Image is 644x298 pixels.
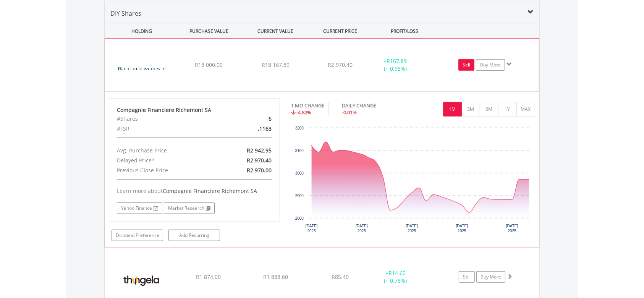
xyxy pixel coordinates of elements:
[459,271,475,283] a: Sell
[498,102,517,117] button: 1Y
[295,149,304,153] text: 3100
[263,273,288,280] span: R1 888.60
[222,124,277,134] div: .1163
[506,224,518,233] text: [DATE] 2025
[109,48,175,89] img: EQU.ZA.CFR.png
[297,109,312,116] span: -4.82%
[476,59,505,71] a: Buy More
[111,124,222,134] div: #FSR
[111,114,222,124] div: #Shares
[243,24,308,38] div: CURRENT VALUE
[291,102,325,109] div: 1 MO CHANGE
[295,171,304,175] text: 3000
[295,194,304,198] text: 2900
[458,59,474,71] a: Sell
[105,24,175,38] div: HOLDING
[295,126,304,130] text: 3200
[295,216,304,220] text: 2800
[443,102,462,117] button: 1M
[406,224,418,233] text: [DATE] 2025
[247,167,272,174] span: R2 970.00
[461,102,480,117] button: 3M
[328,61,353,68] span: R2 970.40
[342,109,357,116] span: -0.01%
[388,269,406,277] span: R14.60
[163,187,257,194] span: Compagnie Financiere Richemont SA
[168,230,220,241] a: Add Recurring
[516,102,535,117] button: MAX
[356,224,368,233] text: [DATE] 2025
[305,224,317,233] text: [DATE] 2025
[372,24,437,38] div: PROFIT/LOSS
[222,114,277,124] div: 6
[196,273,221,280] span: R1 874.00
[456,224,468,233] text: [DATE] 2025
[117,187,272,195] div: Learn more about
[111,165,222,175] div: Previous Close Price
[247,157,272,164] span: R2 970.40
[367,57,424,73] div: + (+ 0.93%)
[117,106,272,114] div: Compagnie Financiere Richemont SA
[176,24,241,38] div: PURCHASE VALUE
[247,147,272,154] span: R2 942.95
[332,273,349,280] span: R85.40
[117,202,162,214] a: Yahoo Finance
[291,124,536,238] div: Chart. Highcharts interactive chart.
[111,155,222,165] div: Delayed Price*
[111,146,222,155] div: Avg. Purchase Price
[112,230,163,241] a: Dividend Preference
[480,102,498,117] button: 6M
[110,9,141,18] span: DIY Shares
[310,24,371,38] div: CURRENT PRICE
[342,102,403,109] div: DAILY CHANGE
[262,61,290,68] span: R18 167.89
[291,124,535,238] svg: Interactive chart
[195,61,223,68] span: R18 000.00
[367,269,424,285] div: + (+ 0.78%)
[387,57,407,65] span: R167.89
[164,202,215,214] a: Market Research
[476,271,505,283] a: Buy More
